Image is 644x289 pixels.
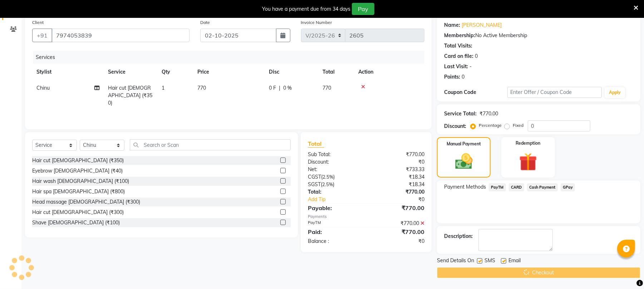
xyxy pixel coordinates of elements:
div: Description: [444,233,473,240]
div: ₹18.34 [366,173,430,181]
button: Apply [605,87,625,98]
div: ₹18.34 [366,181,430,188]
span: 2.5% [322,181,333,187]
th: Action [354,64,424,80]
div: Shave [DEMOGRAPHIC_DATA] (₹100) [32,219,120,226]
span: CARD [509,183,524,191]
div: ₹770.00 [366,151,430,158]
span: GPay [561,183,575,191]
div: Discount: [444,123,466,130]
img: _gift.svg [513,151,543,173]
label: Manual Payment [447,141,481,147]
span: Email [508,257,521,266]
span: Chinu [36,85,50,91]
div: Hair wash [DEMOGRAPHIC_DATA] (₹100) [32,178,129,185]
span: SMS [485,257,495,266]
th: Qty [157,64,193,80]
div: Payable: [303,204,366,212]
div: Total Visits: [444,42,472,50]
div: No Active Membership [444,32,633,39]
div: - [470,63,472,70]
div: 0 [475,53,478,60]
div: ₹770.00 [480,110,498,118]
img: _cash.svg [450,151,478,171]
div: ₹733.33 [366,166,430,173]
a: Add Tip [303,196,377,203]
span: Payment Methods [444,183,486,191]
div: ₹770.00 [366,228,430,236]
div: Service Total: [444,110,477,118]
span: SGST [308,181,321,188]
span: Total [308,140,324,148]
span: | [279,84,280,92]
div: Hair cut [DEMOGRAPHIC_DATA] (₹350) [32,157,124,164]
span: 770 [197,85,206,91]
div: Discount: [303,158,366,166]
button: Pay [352,3,374,15]
div: Coupon Code [444,89,507,96]
div: Balance : [303,238,366,245]
div: Last Visit: [444,63,468,70]
div: ₹0 [366,158,430,166]
label: Redemption [516,140,540,146]
div: Card on file: [444,53,473,60]
div: ₹770.00 [366,220,430,227]
div: ₹0 [377,196,430,203]
div: Total: [303,188,366,196]
th: Service [104,64,157,80]
input: Search by Name/Mobile/Email/Code [51,29,190,42]
label: Date [200,19,210,26]
div: ₹770.00 [366,204,430,212]
label: Client [32,19,44,26]
div: ( ) [303,181,366,188]
button: +91 [32,29,52,42]
div: Sub Total: [303,151,366,158]
div: Net: [303,166,366,173]
a: [PERSON_NAME] [462,21,502,29]
input: Enter Offer / Coupon Code [507,87,602,98]
label: Fixed [513,122,523,129]
div: PayTM [303,220,366,227]
span: Hair cut [DEMOGRAPHIC_DATA] (₹350) [108,85,152,106]
div: Points: [444,73,460,81]
label: Percentage [479,122,502,129]
th: Price [193,64,265,80]
div: ₹770.00 [366,188,430,196]
span: 2.5% [323,174,333,180]
div: 0 [462,73,464,81]
div: ( ) [303,173,366,181]
div: Eyebrow [DEMOGRAPHIC_DATA] (₹40) [32,167,123,175]
span: PayTM [489,183,506,191]
div: Membership: [444,32,475,39]
div: Paid: [303,228,366,236]
div: Head massage [DEMOGRAPHIC_DATA] (₹300) [32,198,140,206]
div: Services [33,51,430,64]
span: 0 % [283,84,292,92]
div: Hair spa [DEMOGRAPHIC_DATA] (₹800) [32,188,125,195]
div: You have a payment due from 34 days [262,5,350,13]
span: CGST [308,174,321,180]
span: Send Details On [437,257,474,266]
div: ₹0 [366,238,430,245]
label: Invoice Number [301,19,332,26]
th: Stylist [32,64,104,80]
div: Name: [444,21,460,29]
th: Disc [265,64,318,80]
div: Payments [308,214,424,220]
span: Cash Payment [527,183,558,191]
div: Hair cut [DEMOGRAPHIC_DATA] (₹300) [32,209,124,216]
span: 770 [323,85,331,91]
span: 1 [162,85,164,91]
span: 0 F [269,84,276,92]
th: Total [318,64,354,80]
input: Search or Scan [130,139,291,150]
